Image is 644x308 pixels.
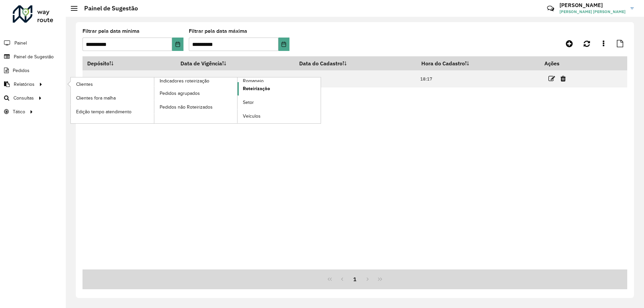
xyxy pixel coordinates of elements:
[237,82,321,96] a: Roteirização
[559,9,626,15] span: [PERSON_NAME] [PERSON_NAME]
[71,91,154,105] a: Clientes fora malha
[14,53,54,60] span: Painel de Sugestão
[154,100,237,114] a: Pedidos não Roteirizados
[294,56,417,70] th: Data do Cadastro
[83,27,140,35] label: Filtrar pela data mínima
[71,77,154,91] a: Clientes
[13,108,25,115] span: Tático
[71,77,237,123] a: Indicadores roteirização
[189,27,247,35] label: Filtrar pela data máxima
[76,95,116,102] span: Clientes fora malha
[176,70,294,87] td: [DATE]
[160,104,213,111] span: Pedidos não Roteirizados
[83,56,176,70] th: Depósito
[172,38,183,51] button: Choose Date
[243,99,254,106] span: Setor
[417,70,540,87] td: 18:17
[154,77,321,123] a: Romaneio
[176,56,294,70] th: Data de Vigência
[559,2,626,8] h3: [PERSON_NAME]
[278,38,289,51] button: Choose Date
[77,5,138,12] h2: Painel de Sugestão
[417,56,540,70] th: Hora do Cadastro
[548,74,555,83] a: Editar
[243,77,264,84] span: Romaneio
[76,81,93,88] span: Clientes
[237,96,321,109] a: Setor
[160,90,200,97] span: Pedidos agrupados
[71,105,154,118] a: Edição tempo atendimento
[243,85,270,92] span: Roteirização
[83,70,176,87] td: CDD Foz do Iguaçu
[76,108,131,115] span: Edição tempo atendimento
[348,273,361,286] button: 1
[543,1,558,16] a: Contato Rápido
[154,86,237,100] a: Pedidos agrupados
[237,110,321,123] a: Veículos
[14,40,27,47] span: Painel
[294,70,417,87] td: [DATE]
[13,95,34,102] span: Consultas
[14,81,35,88] span: Relatórios
[243,113,261,120] span: Veículos
[160,77,209,84] span: Indicadores roteirização
[560,74,566,83] a: Excluir
[540,56,580,70] th: Ações
[13,67,30,74] span: Pedidos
